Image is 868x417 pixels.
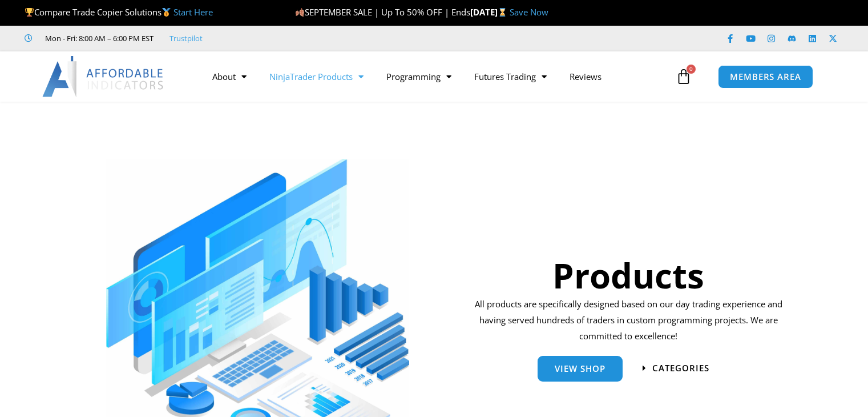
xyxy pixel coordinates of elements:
[201,63,673,90] nav: Menu
[42,56,165,97] img: LogoAI | Affordable Indicators – NinjaTrader
[471,296,786,344] p: All products are specifically designed based on our day trading experience and having served hund...
[510,6,548,18] a: Save Now
[687,65,696,74] span: 0
[498,8,507,17] img: ⌛
[652,364,709,372] span: categories
[201,63,258,90] a: About
[173,6,213,18] a: Start Here
[42,31,154,45] span: Mon - Fri: 8:00 AM – 6:00 PM EST
[25,6,213,18] span: Compare Trade Copier Solutions
[555,364,605,373] span: View Shop
[538,356,623,382] a: View Shop
[169,31,203,45] a: Trustpilot
[558,63,613,90] a: Reviews
[375,63,463,90] a: Programming
[730,73,801,81] span: MEMBERS AREA
[463,63,558,90] a: Futures Trading
[162,8,171,17] img: 🥇
[295,6,470,18] span: SEPTEMBER SALE | Up To 50% OFF | Ends
[470,6,510,18] strong: [DATE]
[471,251,786,299] h1: Products
[296,8,304,17] img: 🍂
[25,8,34,17] img: 🏆
[258,63,375,90] a: NinjaTrader Products
[643,364,709,372] a: categories
[718,65,813,89] a: MEMBERS AREA
[659,60,709,93] a: 0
